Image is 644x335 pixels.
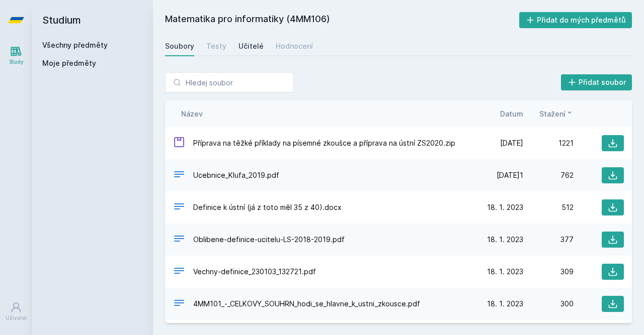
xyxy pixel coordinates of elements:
[523,138,574,148] div: 1221
[193,170,279,180] span: Ucebnice_Klufa_2019.pdf
[173,265,185,279] div: PDF
[487,202,523,212] span: 18. 1. 2023
[193,299,420,309] span: 4MM101_-_CELKOVY_SOUHRN_hodi_se_hlavne_k_ustni_zkousce.pdf
[523,235,574,245] div: 377
[487,235,523,245] span: 18. 1. 2023
[519,12,632,28] button: Přidat do mých předmětů
[173,136,185,151] div: ZIP
[206,36,226,56] a: Testy
[276,36,313,56] a: Hodnocení
[6,314,27,322] div: Uživatel
[165,72,294,92] input: Hledej soubor
[165,41,194,51] div: Soubory
[42,58,96,68] span: Moje předměty
[193,267,316,277] span: Vechny-definice_230103_132721.pdf
[487,299,523,309] span: 18. 1. 2023
[500,138,523,148] span: [DATE]
[193,235,345,245] span: Oblibene-definice-ucitelu-LS-2018-2019.pdf
[238,36,264,56] a: Učitelé
[9,58,24,66] div: Study
[165,12,519,28] h2: Matematika pro informatiky (4MM106)
[165,36,194,56] a: Soubory
[2,40,30,71] a: Study
[497,170,523,180] span: [DATE]1
[193,138,455,148] span: Příprava na těžké příklady na písemné zkoušce a příprava na ústní ZS2020.zip
[193,202,342,212] span: Definice k ústní (já z toto měl 35 z 40).docx
[487,267,523,277] span: 18. 1. 2023
[523,170,574,180] div: 762
[2,296,30,327] a: Uživatel
[276,41,313,51] div: Hodnocení
[539,108,566,119] span: Stažení
[173,168,185,183] div: PDF
[238,41,264,51] div: Učitelé
[173,200,185,215] div: DOCX
[523,267,574,277] div: 309
[500,108,523,119] button: Datum
[523,299,574,309] div: 300
[42,41,108,49] a: Všechny předměty
[206,41,226,51] div: Testy
[173,297,185,311] div: PDF
[539,108,574,119] button: Stažení
[561,74,632,90] button: Přidat soubor
[173,233,185,247] div: PDF
[523,202,574,212] div: 512
[181,108,203,119] button: Název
